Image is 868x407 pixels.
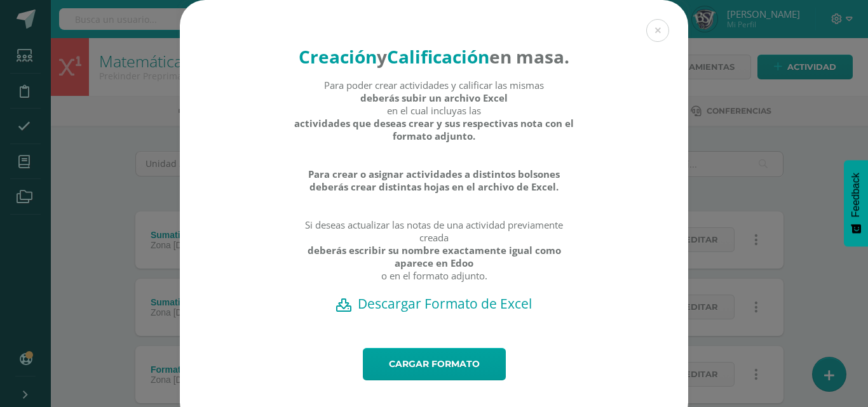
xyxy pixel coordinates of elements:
[294,44,575,69] h4: en masa.
[299,44,377,69] strong: Creación
[844,160,868,246] button: Feedback - Mostrar encuesta
[360,91,508,104] strong: deberás subir un archivo Excel
[294,117,575,142] strong: actividades que deseas crear y sus respectivas nota con el formato adjunto.
[377,44,387,69] strong: y
[294,168,575,193] strong: Para crear o asignar actividades a distintos bolsones deberás crear distintas hojas en el archivo...
[850,173,862,217] span: Feedback
[202,295,666,312] a: Descargar Formato de Excel
[387,44,489,69] strong: Calificación
[646,19,669,42] button: Close (Esc)
[294,79,575,295] div: Para poder crear actividades y calificar las mismas en el cual incluyas las Si deseas actualizar ...
[363,348,506,380] a: Cargar formato
[294,244,575,269] strong: deberás escribir su nombre exactamente igual como aparece en Edoo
